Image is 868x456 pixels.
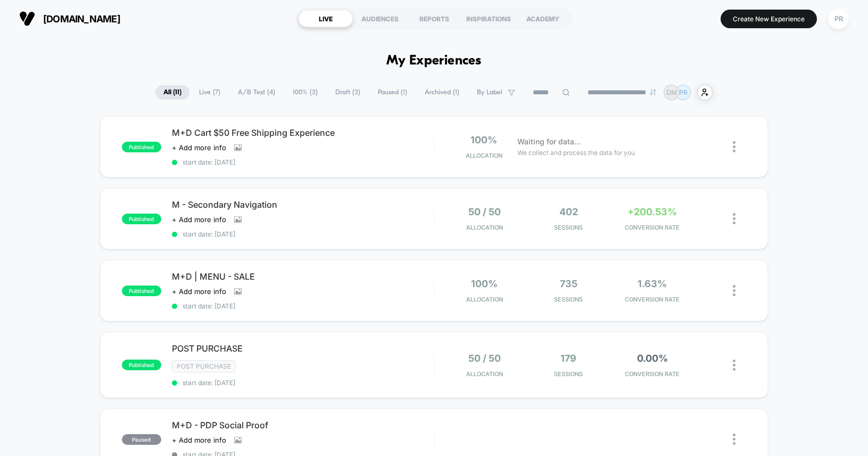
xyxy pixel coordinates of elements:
[466,224,503,231] span: Allocation
[650,89,656,95] img: end
[122,434,161,445] span: paused
[285,85,326,100] span: 100% ( 3 )
[733,141,735,152] img: close
[517,136,581,148] span: Waiting for data...
[191,85,228,100] span: Live ( 7 )
[155,85,189,100] span: All ( 11 )
[172,420,434,430] span: M+D - PDP Social Proof
[560,353,576,364] span: 179
[407,10,461,27] div: REPORTS
[679,88,688,96] p: PR
[733,213,735,224] img: close
[172,143,226,152] span: + Add more info
[613,296,692,303] span: CONVERSION RATE
[461,10,516,27] div: INSPIRATIONS
[16,10,123,27] button: [DOMAIN_NAME]
[122,214,161,224] span: published
[230,85,283,100] span: A/B Test ( 4 )
[299,10,353,27] div: LIVE
[613,224,692,231] span: CONVERSION RATE
[327,85,368,100] span: Draft ( 3 )
[468,353,501,364] span: 50 / 50
[417,85,467,100] span: Archived ( 1 )
[172,343,434,354] span: POST PURCHASE
[122,360,161,370] span: published
[733,285,735,296] img: close
[529,296,608,303] span: Sessions
[353,10,407,27] div: AUDIENCES
[172,287,226,296] span: + Add more info
[627,206,677,217] span: +200.53%
[172,271,434,282] span: M+D | MENU - SALE
[172,199,434,210] span: M - Secondary Navigation
[470,134,497,145] span: 100%
[172,379,434,387] span: start date: [DATE]
[516,10,570,27] div: ACADEMY
[172,360,236,372] span: Post Purchase
[172,302,434,310] span: start date: [DATE]
[517,148,635,158] span: We collect and process the data for you
[466,370,503,378] span: Allocation
[559,206,578,217] span: 402
[733,434,735,445] img: close
[19,11,35,27] img: Visually logo
[721,10,817,28] button: Create New Experience
[172,436,226,444] span: + Add more info
[529,224,608,231] span: Sessions
[468,206,501,217] span: 50 / 50
[613,370,692,378] span: CONVERSION RATE
[471,278,498,289] span: 100%
[825,8,852,30] button: PR
[477,88,502,96] span: By Label
[828,9,849,29] div: PR
[172,215,226,224] span: + Add more info
[529,370,608,378] span: Sessions
[370,85,415,100] span: Paused ( 1 )
[122,142,161,152] span: published
[466,152,502,159] span: Allocation
[172,158,434,166] span: start date: [DATE]
[666,88,677,96] p: DM
[638,278,667,289] span: 1.63%
[560,278,577,289] span: 735
[172,230,434,238] span: start date: [DATE]
[122,286,161,296] span: published
[172,127,434,138] span: M+D Cart $50 Free Shipping Experience
[733,360,735,371] img: close
[386,53,482,69] h1: My Experiences
[637,353,668,364] span: 0.00%
[466,296,503,303] span: Allocation
[43,13,120,25] span: [DOMAIN_NAME]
